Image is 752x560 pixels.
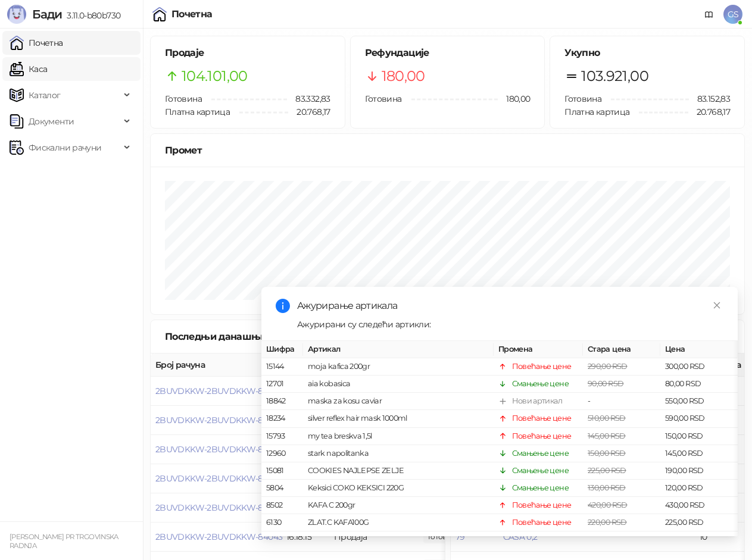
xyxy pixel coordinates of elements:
span: Готовина [365,93,402,104]
td: 12701 [261,376,303,393]
span: 104.101,00 [182,65,248,87]
div: Повећање цене [512,412,572,424]
td: silver reflex hair mask 1000ml [303,410,494,427]
span: 180,00 [498,92,530,105]
span: GS [723,5,742,24]
span: Готовина [564,93,601,104]
td: 5804 [261,480,303,497]
span: 160,00 RSD [588,535,626,544]
span: 290,00 RSD [588,362,628,371]
span: Платна картица [165,107,230,117]
a: Каса [10,57,47,81]
td: 6130 [261,514,303,531]
div: Нови артикал [512,395,562,407]
td: 175,00 RSD [660,531,738,549]
div: Последњи данашњи рачуни [165,329,323,344]
span: Фискални рачуни [29,136,101,159]
th: Број рачуна [151,353,282,377]
div: Повећање цене [512,534,572,546]
td: 590,00 RSD [660,410,738,427]
div: Смањење цене [512,378,569,390]
td: 430,00 RSD [660,497,738,514]
button: 2BUVDKKW-2BUVDKKW-84043 [155,531,282,542]
div: Ажурирани су следећи артикли: [297,318,723,331]
span: Бади [32,7,62,21]
th: Шифра [261,341,303,358]
img: Logo [7,5,26,24]
td: 120,00 RSD [660,480,738,497]
a: Close [710,299,723,312]
span: Готовина [165,93,202,104]
td: ZLAT.C KAFA100G [303,514,494,531]
td: specijal yuhor [303,531,494,549]
span: 510,00 RSD [588,414,626,423]
div: Промет [165,143,730,158]
span: 20.768,17 [288,105,330,118]
td: 15081 [261,462,303,480]
button: 2BUVDKKW-2BUVDKKW-84048 [155,386,283,396]
span: 83.152,83 [689,92,730,105]
td: KAFA C 200gr [303,497,494,514]
td: 190,00 RSD [660,462,738,480]
div: Смањење цене [512,465,569,477]
td: COOKIES NAJLEPSE ZELJE [303,462,494,480]
span: 103.921,00 [581,65,648,87]
div: Повећање цене [512,430,572,442]
small: [PERSON_NAME] PR TRGOVINSKA RADNJA [10,533,118,550]
span: 90,00 RSD [588,379,623,388]
span: 145,00 RSD [588,431,626,440]
h5: Рефундације [365,46,531,60]
div: Повећање цене [512,499,572,511]
h5: Продаје [165,46,330,60]
span: Документи [29,110,74,133]
a: Документација [700,5,719,24]
button: 2BUVDKKW-2BUVDKKW-84044 [155,502,283,513]
span: 420,00 RSD [588,500,628,509]
span: 180,00 [382,65,425,87]
span: 220,00 RSD [588,518,627,527]
h5: Укупно [564,46,730,60]
td: - [583,393,660,410]
div: Смањење цене [512,448,569,459]
span: info-circle [276,299,290,313]
td: 80,00 RSD [660,376,738,393]
span: 130,00 RSD [588,483,626,492]
td: 300,00 RSD [660,358,738,376]
th: Промена [494,341,583,358]
th: Цена [660,341,738,358]
div: Повећање цене [512,361,572,373]
td: aia kobasica [303,376,494,393]
td: 18234 [261,410,303,427]
span: 3.11.0-b80b730 [62,10,120,21]
div: Почетна [171,10,213,19]
span: Платна картица [564,107,629,117]
td: Keksici COKO KEKSICI 220G [303,480,494,497]
button: 2BUVDKKW-2BUVDKKW-84045 [155,473,282,484]
td: 150,00 RSD [660,427,738,445]
a: Почетна [10,31,63,55]
span: Каталог [29,83,61,107]
td: 550,00 RSD [660,393,738,410]
td: 225,00 RSD [660,514,738,531]
button: 2BUVDKKW-2BUVDKKW-84046 [155,444,283,455]
th: Стара цена [583,341,660,358]
td: my tea breskva 1,5l [303,427,494,445]
div: Смањење цене [512,482,569,494]
div: Повећање цене [512,517,572,528]
td: 12960 [261,445,303,462]
span: 150,00 RSD [588,449,626,458]
td: 18842 [261,393,303,410]
td: maska za kosu caviar [303,393,494,410]
th: Артикал [303,341,494,358]
td: 8502 [261,497,303,514]
td: 15144 [261,358,303,376]
td: 15793 [261,427,303,445]
button: 2BUVDKKW-2BUVDKKW-84047 [155,415,282,426]
span: 83.332,83 [287,92,330,105]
